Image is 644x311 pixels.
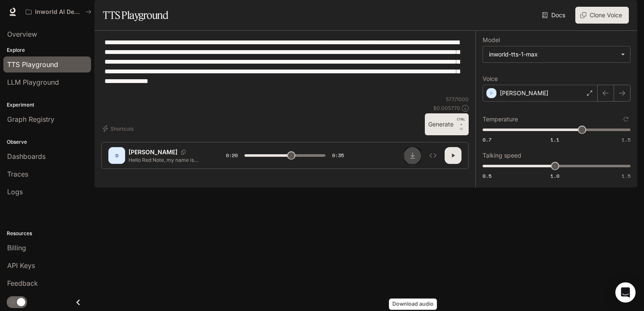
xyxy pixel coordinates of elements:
[35,8,82,16] p: Inworld AI Demos
[103,7,168,24] h1: TTS Playground
[483,46,630,62] div: inworld-tts-1-max
[483,116,518,122] p: Temperature
[615,282,636,303] div: Open Intercom Messenger
[489,50,617,59] div: inworld-tts-1-max
[110,149,123,162] div: D
[129,156,206,164] p: Hello Red Note, my name is [PERSON_NAME] and I'm from [GEOGRAPHIC_DATA], [US_STATE] in the [DEMOG...
[621,115,631,124] button: Reset to default
[389,298,437,310] div: Download audio
[550,136,559,143] span: 1.1
[457,117,465,127] p: CTRL +
[550,172,559,180] span: 1.0
[129,148,177,156] p: [PERSON_NAME]
[457,117,465,132] p: ⏎
[622,136,631,143] span: 1.5
[404,147,421,164] button: Download audio
[332,151,344,160] span: 0:35
[483,153,521,158] p: Talking speed
[424,147,441,164] button: Inspect
[446,96,469,103] p: 577 / 1000
[500,89,548,97] p: [PERSON_NAME]
[622,172,631,180] span: 1.5
[425,113,469,135] button: GenerateCTRL +⏎
[483,172,491,180] span: 0.5
[226,151,238,160] span: 0:20
[540,7,569,24] a: Docs
[483,76,498,82] p: Voice
[177,150,189,155] button: Copy Voice ID
[483,136,491,143] span: 0.7
[101,122,137,135] button: Shortcuts
[483,37,500,43] p: Model
[22,3,95,20] button: All workspaces
[575,7,629,24] button: Clone Voice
